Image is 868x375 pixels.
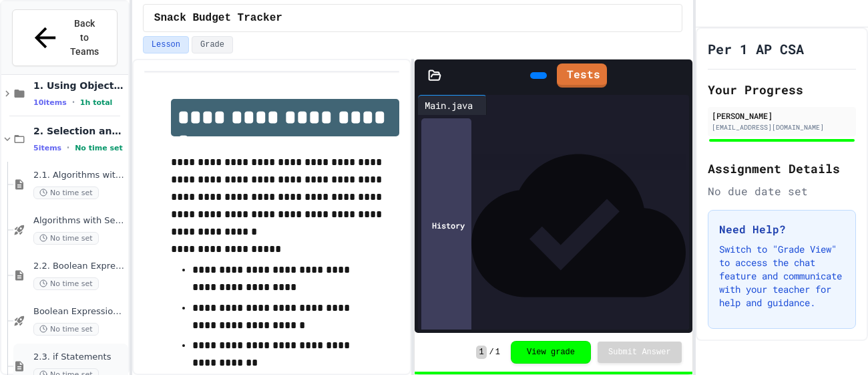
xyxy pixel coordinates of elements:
span: 1h total [80,98,113,107]
h2: Assignment Details [708,159,856,178]
div: No due date set [708,183,856,199]
div: Main.java [418,95,487,115]
span: 2.2. Boolean Expressions [33,261,126,272]
button: Lesson [143,36,189,53]
span: 1 [476,346,486,359]
div: [EMAIL_ADDRESS][DOMAIN_NAME] [712,122,852,132]
span: No time set [33,186,99,199]
span: Back to Teams [69,17,100,59]
span: Boolean Expressions - Quiz [33,306,126,318]
span: No time set [33,277,99,290]
div: [PERSON_NAME] [712,110,852,122]
div: History [421,118,471,333]
span: 1 [495,347,500,358]
span: 1. Using Objects and Methods [33,80,126,92]
span: Snack Budget Tracker [154,10,282,26]
span: No time set [33,323,99,336]
span: 2.1. Algorithms with Selection and Repetition [33,170,126,181]
span: No time set [75,144,123,152]
span: Algorithms with Selection and Repetition - Topic 2.1 [33,215,126,227]
a: Tests [557,64,607,88]
div: Main.java [418,98,479,112]
span: / [489,347,494,358]
span: 2. Selection and Iteration [33,125,126,137]
button: View grade [511,341,591,364]
span: 2.3. if Statements [33,352,126,363]
span: • [72,97,75,108]
h1: Per 1 AP CSA [708,39,804,58]
span: No time set [33,232,99,245]
button: Grade [192,36,233,53]
button: Back to Teams [12,9,118,66]
span: • [67,142,69,153]
h2: Your Progress [708,80,856,99]
h3: Need Help? [719,221,845,237]
span: 10 items [33,98,67,107]
span: Submit Answer [608,347,671,358]
p: Switch to "Grade View" to access the chat feature and communicate with your teacher for help and ... [719,243,845,309]
button: Submit Answer [598,342,682,363]
span: 5 items [33,144,61,152]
